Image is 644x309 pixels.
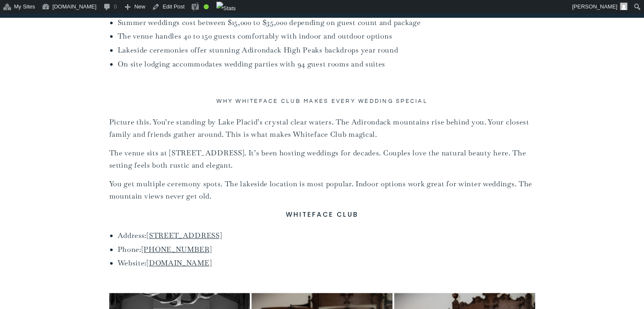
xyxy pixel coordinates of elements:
li: Address: [118,229,535,242]
a: [DOMAIN_NAME] [146,258,212,268]
span: [PERSON_NAME] [572,3,617,10]
li: Phone: [118,243,535,256]
li: Lakeside ceremonies offer stunning Adirondack High Peaks backdrops year round [118,44,535,56]
img: Views over 48 hours. Click for more Jetpack Stats. [216,2,236,15]
p: Picture this. You’re standing by Lake Placid’s crystal clear waters. The Adirondack mountains ris... [109,116,535,140]
li: On site lodging accommodates wedding parties with 94 guest rooms and suites [118,58,535,70]
p: The venue sits at [STREET_ADDRESS]. It’s been hosting weddings for decades. Couples love the natu... [109,147,535,171]
h3: Whiteface Club [109,209,535,221]
li: Website: [118,257,535,269]
p: You get multiple ceremony spots. The lakeside location is most popular. Indoor options work great... [109,178,535,202]
h2: Why Whiteface Club Makes Every Wedding Special [109,97,535,106]
li: Summer weddings cost between $15,000 to $35,000 depending on guest count and package [118,17,535,29]
li: The venue handles 40 to 150 guests comfortably with indoor and outdoor options [118,30,535,42]
a: [STREET_ADDRESS] [146,231,222,240]
a: [PHONE_NUMBER] [141,245,212,254]
div: Good [204,4,209,9]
